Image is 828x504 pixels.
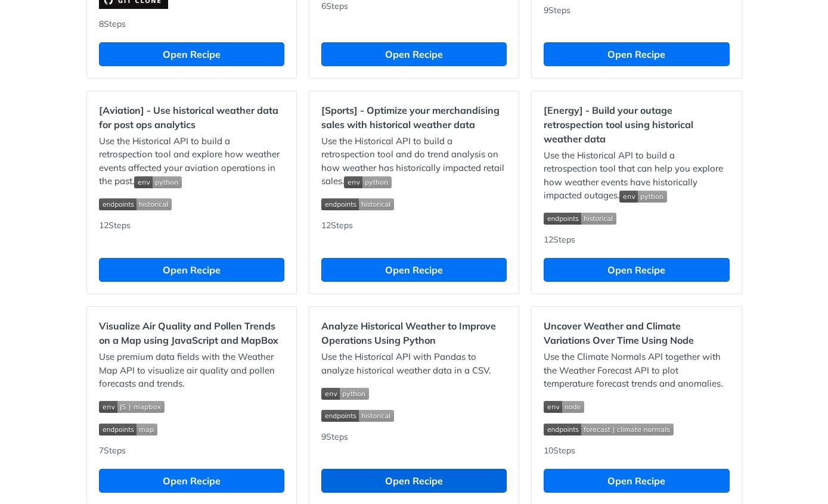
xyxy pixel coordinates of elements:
img: endpoint [99,424,157,435]
img: env [619,191,667,203]
div: 12 Steps [544,234,729,246]
div: 9 Steps [544,4,729,30]
p: Use the Historical API to build a retrospection tool that can help you explore how weather events... [544,149,729,203]
span: Expand image [134,175,182,186]
p: Use the Historical API to build a retrospection tool and do trend analysis on how weather has his... [321,135,507,188]
span: Expand image [321,386,507,400]
h2: Visualize Air Quality and Pollen Trends on a Map using JavaScript and MapBox [99,319,284,347]
div: 8 Steps [99,18,284,30]
h2: Analyze Historical Weather to Improve Operations Using Python [321,319,507,347]
div: 12 Steps [321,219,507,246]
img: env [544,401,584,413]
div: 12 Steps [99,219,284,246]
img: endpoint [544,424,674,435]
span: Expand image [544,211,729,225]
button: Open Recipe [321,42,507,66]
span: Expand image [99,422,284,435]
span: Expand image [321,197,507,211]
button: Open Recipe [544,469,729,493]
div: 7 Steps [99,444,284,457]
img: env [344,176,392,188]
h2: [Aviation] - Use historical weather data for post ops analytics [99,103,284,132]
img: endpoint [321,198,394,210]
span: Expand image [544,422,729,435]
img: endpoint [544,213,616,225]
p: Use the Historical API with Pandas to analyze historical weather data in a CSV. [321,350,507,377]
button: Open Recipe [99,258,284,282]
span: Expand image [344,175,392,186]
button: Open Recipe [99,469,284,493]
img: env [321,388,369,400]
div: 10 Steps [544,444,729,457]
span: Expand image [544,400,729,413]
button: Open Recipe [321,469,507,493]
span: Expand image [619,189,667,201]
img: env [134,176,182,188]
span: Expand image [99,197,284,211]
img: endpoint [321,410,394,422]
h2: [Energy] - Build your outage retrospection tool using historical weather data [544,103,729,146]
img: env [99,401,165,413]
img: endpoint [99,198,172,210]
span: Expand image [99,400,284,413]
button: Open Recipe [544,258,729,282]
button: Open Recipe [321,258,507,282]
p: Use the Climate Normals API together with the Weather Forecast API to plot temperature forecast t... [544,350,729,391]
h2: Uncover Weather and Climate Variations Over Time Using Node [544,319,729,347]
button: Open Recipe [99,42,284,66]
p: Use the Historical API to build a retrospection tool and explore how weather events affected your... [99,135,284,188]
p: Use premium data fields with the Weather Map API to visualize air quality and pollen forecasts an... [99,350,284,391]
div: 9 Steps [321,431,507,457]
span: Expand image [321,409,507,422]
button: Open Recipe [544,42,729,66]
h2: [Sports] - Optimize your merchandising sales with historical weather data [321,103,507,132]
